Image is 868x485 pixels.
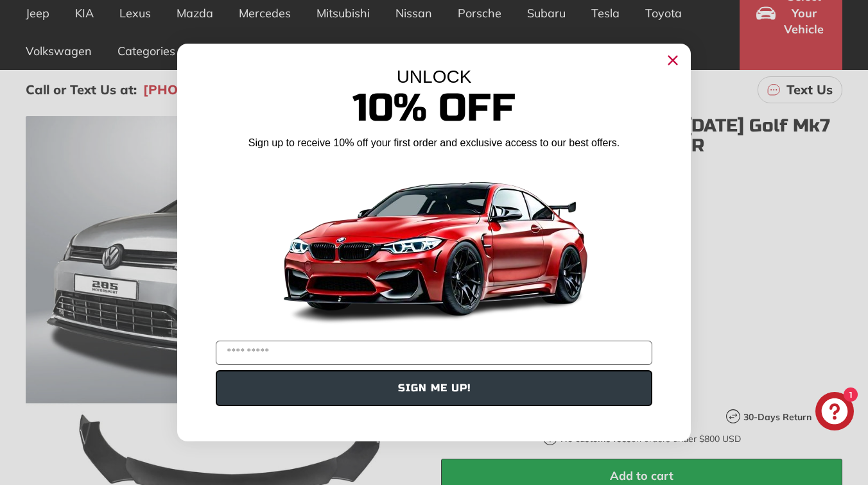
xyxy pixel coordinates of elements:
[273,155,595,336] img: Banner showing BMW 4 Series Body kit
[663,50,683,71] button: Close dialog
[397,67,472,87] span: UNLOCK
[248,137,620,148] span: Sign up to receive 10% off your first order and exclusive access to our best offers.
[216,341,652,365] input: YOUR EMAIL
[352,85,516,132] span: 10% Off
[812,392,858,434] inbox-online-store-chat: Shopify online store chat
[216,370,652,406] button: SIGN ME UP!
